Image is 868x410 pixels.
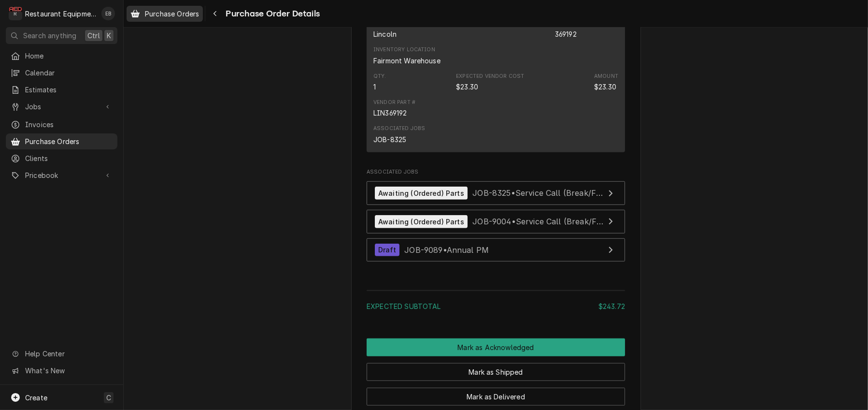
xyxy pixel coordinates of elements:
button: Search anythingCtrlK [6,27,117,44]
div: Vendor Part # [373,99,415,106]
div: Draft [375,244,399,257]
div: Expected Vendor Cost [456,82,478,92]
span: Search anything [23,30,76,41]
span: Jobs [25,102,98,112]
a: View Job [367,181,625,205]
div: Associated Jobs [373,125,425,132]
span: Associated Jobs [367,168,625,176]
div: Subtotal [367,301,625,311]
span: K [107,30,111,41]
div: Emily Bird's Avatar [101,7,115,20]
div: Expected Vendor Cost [456,73,524,80]
a: Clients [6,150,117,166]
a: Calendar [6,65,117,81]
button: Mark as Acknowledged [367,338,625,356]
button: Mark as Delivered [367,388,625,406]
span: Estimates [25,85,113,95]
div: $243.72 [598,301,625,311]
div: EB [101,7,115,20]
span: Invoices [25,119,113,130]
div: Button Group Row [367,338,625,356]
a: Purchase Orders [6,133,117,149]
span: Pricebook [25,170,98,180]
div: Quantity [373,73,386,92]
a: Go to Help Center [6,346,117,362]
a: View Job [367,210,625,234]
span: Home [25,51,113,61]
span: Help Center [25,349,112,359]
a: View Job [367,238,625,262]
div: Amount [594,73,618,92]
a: Go to Jobs [6,99,117,115]
div: JOB-8325 [373,134,406,145]
span: Create [25,394,47,402]
div: Button Group Row [367,381,625,406]
div: R [9,7,22,20]
a: Estimates [6,82,117,98]
div: Manufacturer [373,29,397,39]
span: C [106,393,111,403]
span: Clients [25,153,113,163]
span: Ctrl [87,30,100,41]
span: JOB-9089 • Annual PM [404,245,489,254]
button: Mark as Shipped [367,363,625,381]
div: LIN369192 [373,108,407,118]
div: Restaurant Equipment Diagnostics [25,9,96,19]
div: Inventory Location [373,56,441,66]
a: Home [6,48,117,64]
div: Inventory Location [373,46,435,54]
div: Amount [594,82,616,92]
span: Purchase Orders [25,136,113,146]
div: Manufacturer [373,20,417,39]
div: Amount Summary [367,287,625,318]
div: Part Number [555,20,618,39]
div: Associated Jobs [367,168,625,266]
div: Expected Vendor Cost [456,73,524,92]
span: Purchase Orders [145,9,199,19]
div: Inventory Location [373,46,441,65]
div: Restaurant Equipment Diagnostics's Avatar [9,7,22,20]
span: What's New [25,366,112,376]
span: JOB-8325 • Service Call (Break/Fix) [472,188,605,198]
span: Calendar [25,68,113,78]
a: Go to Pricebook [6,167,117,183]
span: JOB-9004 • Service Call (Break/Fix) [472,217,605,226]
div: Awaiting (Ordered) Parts [375,187,468,200]
div: Awaiting (Ordered) Parts [375,215,468,228]
div: Part Number [555,29,577,39]
span: Expected Subtotal [367,302,441,310]
div: Qty. [373,73,386,80]
a: Invoices [6,117,117,132]
span: Purchase Order Details [223,7,320,20]
div: Button Group Row [367,356,625,381]
button: Navigate back [207,6,223,21]
a: Purchase Orders [127,6,203,22]
div: Quantity [373,82,376,92]
div: Amount [594,73,618,80]
a: Go to What's New [6,363,117,379]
